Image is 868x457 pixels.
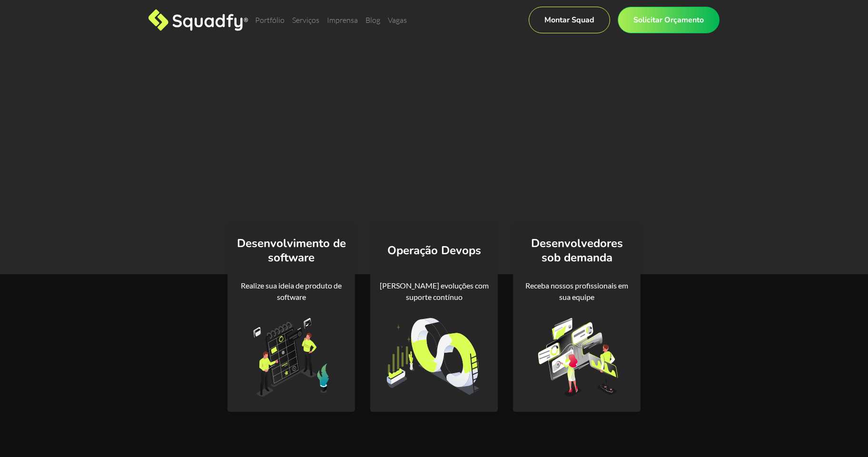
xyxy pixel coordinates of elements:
[255,15,285,25] a: Portfólio
[235,280,347,303] div: Realize sua ideia de produto de software
[387,243,481,258] h4: Operação Devops
[521,280,633,303] div: Receba nossos profissionais em sua equipe
[388,15,407,25] a: Vagas
[529,7,610,33] a: Montar Squad
[292,15,319,25] a: Serviços
[378,280,490,303] div: [PERSON_NAME] evoluções com suporte contínuo
[521,236,633,265] h4: Desenvolvedores sob demanda
[235,236,347,265] h4: Desenvolvimento de software
[327,15,358,25] a: Imprensa
[618,7,720,33] a: Solicitar Orçamento
[365,15,380,25] a: Blog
